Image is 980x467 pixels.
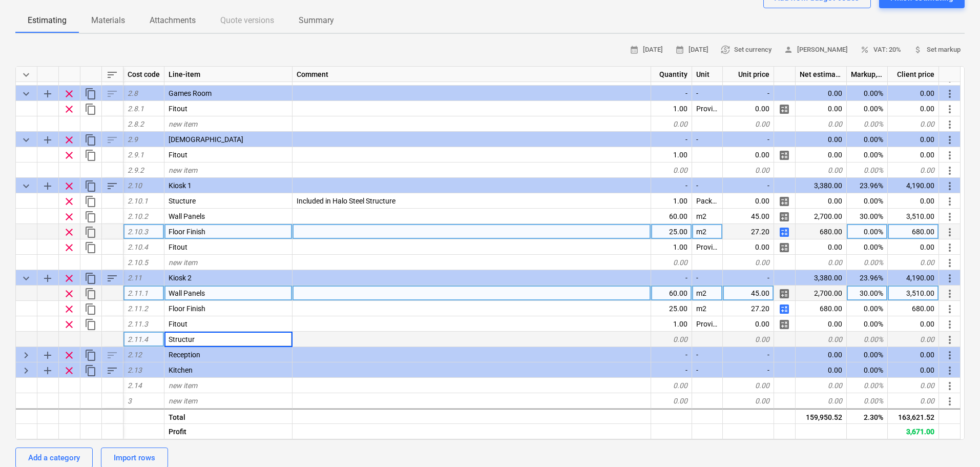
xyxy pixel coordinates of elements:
[796,301,847,316] div: 680.00
[944,257,956,269] span: More actions
[128,89,138,97] span: 2.8
[128,105,144,113] span: 2.8.1
[888,286,939,301] div: 3,510.00
[888,393,939,409] div: 0.00
[888,332,939,347] div: 0.00
[796,239,847,255] div: 0.00
[847,270,888,286] div: 23.96%
[128,320,148,328] span: 2.11.3
[723,316,774,332] div: 0.00
[169,89,212,97] span: Games Room
[41,180,54,192] span: Add sub category to row
[723,178,774,193] div: -
[651,163,692,178] div: 0.00
[944,180,956,192] span: More actions
[944,241,956,254] span: More actions
[128,166,144,174] span: 2.9.2
[128,366,142,374] span: 2.13
[85,272,97,285] span: Duplicate category
[888,163,939,178] div: 0.00
[717,42,776,58] button: Set currency
[41,88,54,100] span: Add sub category to row
[929,418,980,467] div: Chat Widget
[888,178,939,193] div: 4,190.00
[85,134,97,146] span: Duplicate category
[796,116,847,132] div: 0.00
[651,270,692,286] div: -
[85,88,97,100] span: Duplicate category
[847,132,888,147] div: 0.00%
[85,241,97,254] span: Duplicate row
[723,101,774,116] div: 0.00
[888,209,939,224] div: 3,510.00
[778,226,790,238] span: Manage detailed breakdown for the row
[63,288,75,300] span: Remove row
[169,320,187,328] span: Fitout
[169,212,205,220] span: Wall Panels
[692,224,723,239] div: m2
[778,149,790,161] span: Manage detailed breakdown for the row
[651,316,692,332] div: 1.00
[675,45,684,54] span: calendar_month
[169,304,205,313] span: Floor Finish
[784,45,793,54] span: person
[721,44,772,56] span: Set currency
[128,289,148,297] span: 2.11.1
[671,42,713,58] button: [DATE]
[169,381,197,390] span: new item
[723,86,774,101] div: -
[651,224,692,239] div: 25.00
[169,289,205,297] span: Wall Panels
[169,366,193,374] span: Kitchen
[796,286,847,301] div: 2,700.00
[651,116,692,132] div: 0.00
[41,134,54,146] span: Add sub category to row
[63,134,75,146] span: Remove row
[651,301,692,316] div: 25.00
[128,304,148,313] span: 2.11.2
[651,209,692,224] div: 60.00
[847,301,888,316] div: 0.00%
[944,318,956,331] span: More actions
[778,318,790,331] span: Manage detailed breakdown for the row
[63,241,75,254] span: Remove row
[128,212,148,220] span: 2.10.2
[63,103,75,115] span: Remove row
[692,347,723,362] div: -
[128,181,142,190] span: 2.10
[888,147,939,163] div: 0.00
[723,224,774,239] div: 27.20
[169,258,197,267] span: new item
[944,72,956,85] span: More actions
[169,166,197,174] span: new item
[85,364,97,377] span: Duplicate category
[651,332,692,347] div: 0.00
[692,239,723,255] div: Provisional Sum
[888,270,939,286] div: 4,190.00
[651,347,692,362] div: -
[169,151,187,159] span: Fitout
[692,286,723,301] div: m2
[944,149,956,161] span: More actions
[796,408,847,423] div: 159,950.52
[944,380,956,392] span: More actions
[28,14,67,27] p: Estimating
[796,362,847,378] div: 0.00
[692,362,723,378] div: -
[944,303,956,315] span: More actions
[723,147,774,163] div: 0.00
[778,211,790,223] span: Manage detailed breakdown for the row
[651,255,692,270] div: 0.00
[85,180,97,192] span: Duplicate category
[847,393,888,409] div: 0.00%
[847,332,888,347] div: 0.00%
[847,286,888,301] div: 30.00%
[888,132,939,147] div: 0.00
[692,209,723,224] div: m2
[778,241,790,254] span: Manage detailed breakdown for the row
[796,393,847,409] div: 0.00
[784,44,848,56] span: [PERSON_NAME]
[128,151,144,159] span: 2.9.1
[692,67,723,82] div: Unit
[692,316,723,332] div: Provisional Sum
